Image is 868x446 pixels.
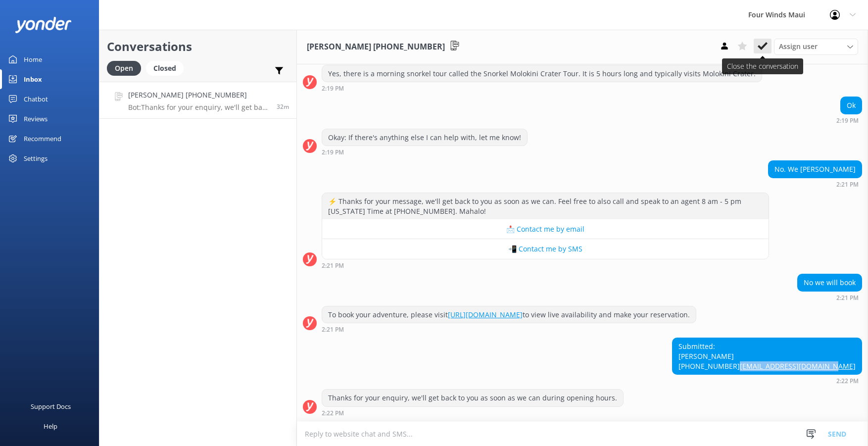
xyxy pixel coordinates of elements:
[322,193,769,219] div: ⚡ Thanks for your message, we'll get back to you as soon as we can. Feel free to also call and sp...
[322,327,344,333] strong: 2:21 PM
[322,239,769,259] button: 📲 Contact me by SMS
[277,102,289,111] span: Sep 02 2025 02:22pm (UTC -10:00) Pacific/Honolulu
[146,62,189,73] a: Closed
[322,409,624,416] div: Sep 02 2025 02:22pm (UTC -10:00) Pacific/Honolulu
[44,416,57,436] div: Help
[24,149,48,168] div: Settings
[836,295,859,301] strong: 2:21 PM
[322,129,527,146] div: Okay: If there's anything else I can help with, let me know!
[322,262,769,269] div: Sep 02 2025 02:21pm (UTC -10:00) Pacific/Honolulu
[15,17,72,33] img: yonder-white-logo.png
[836,182,859,188] strong: 2:21 PM
[673,338,862,374] div: Submitted: [PERSON_NAME] [PHONE_NUMBER]
[448,310,523,319] a: [URL][DOMAIN_NAME]
[841,97,862,114] div: Ok
[322,306,696,323] div: To book your adventure, please visit to view live availability and make your reservation.
[24,50,42,69] div: Home
[99,82,296,119] a: [PERSON_NAME] [PHONE_NUMBER]Bot:Thanks for your enquiry, we'll get back to you as soon as we can ...
[322,263,344,269] strong: 2:21 PM
[836,378,859,384] strong: 2:22 PM
[307,41,445,53] h3: [PERSON_NAME] [PHONE_NUMBER]
[107,62,146,73] a: Open
[322,410,344,416] strong: 2:22 PM
[672,377,862,384] div: Sep 02 2025 02:22pm (UTC -10:00) Pacific/Honolulu
[768,181,862,188] div: Sep 02 2025 02:21pm (UTC -10:00) Pacific/Honolulu
[322,149,528,155] div: Sep 02 2025 02:19pm (UTC -10:00) Pacific/Honolulu
[31,396,71,416] div: Support Docs
[836,117,862,124] div: Sep 02 2025 02:19pm (UTC -10:00) Pacific/Honolulu
[322,390,623,406] div: Thanks for your enquiry, we'll get back to you as soon as we can during opening hours.
[769,161,862,178] div: No. We [PERSON_NAME]
[779,41,818,52] span: Assign user
[322,326,696,333] div: Sep 02 2025 02:21pm (UTC -10:00) Pacific/Honolulu
[797,294,862,301] div: Sep 02 2025 02:21pm (UTC -10:00) Pacific/Honolulu
[774,39,858,54] div: Assign User
[798,274,862,291] div: No we will book
[322,85,762,92] div: Sep 02 2025 02:19pm (UTC -10:00) Pacific/Honolulu
[24,129,61,149] div: Recommend
[836,118,859,124] strong: 2:19 PM
[322,65,762,82] div: Yes, there is a morning snorkel tour called the Snorkel Molokini Crater Tour. It is 5 hours long ...
[128,103,269,112] p: Bot: Thanks for your enquiry, we'll get back to you as soon as we can during opening hours.
[322,149,344,155] strong: 2:19 PM
[24,69,42,89] div: Inbox
[740,361,856,371] a: [EMAIL_ADDRESS][DOMAIN_NAME]
[322,86,344,92] strong: 2:19 PM
[128,90,269,100] h4: [PERSON_NAME] [PHONE_NUMBER]
[24,89,48,109] div: Chatbot
[146,61,184,76] div: Closed
[24,109,48,129] div: Reviews
[107,37,289,56] h2: Conversations
[322,219,769,239] button: 📩 Contact me by email
[107,61,141,76] div: Open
